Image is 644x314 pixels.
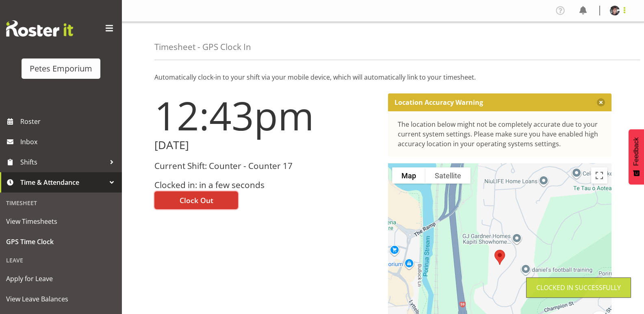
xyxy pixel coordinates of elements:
a: View Leave Balances [2,289,120,309]
h3: Current Shift: Counter - Counter 17 [154,161,378,171]
a: View Timesheets [2,211,120,232]
div: Clocked in Successfully [536,283,621,292]
span: Inbox [20,136,118,148]
span: Apply for Leave [6,273,116,285]
span: Roster [20,115,118,128]
button: Toggle fullscreen view [591,167,607,184]
span: GPS Time Clock [6,236,116,248]
p: Location Accuracy Warning [395,98,483,106]
a: GPS Time Clock [2,232,120,252]
div: Timesheet [2,195,120,211]
span: Feedback [633,137,640,166]
h1: 12:43pm [154,93,378,137]
span: Shifts [20,156,106,168]
span: View Timesheets [6,215,116,227]
div: Petes Emporium [30,63,92,75]
button: Show street map [392,167,425,184]
p: Automatically clock-in to your shift via your mobile device, which will automatically link to you... [154,72,611,82]
h4: Timesheet - GPS Clock In [154,42,251,52]
button: Clock Out [154,191,238,209]
button: Close message [597,98,605,106]
h2: [DATE] [154,139,378,152]
button: Feedback - Show survey [629,129,644,184]
div: The location below might not be completely accurate due to your current system settings. Please m... [398,119,602,149]
button: Show satellite imagery [425,167,471,184]
div: Leave [2,252,120,269]
img: Rosterit website logo [6,20,73,37]
a: Apply for Leave [2,269,120,289]
span: Time & Attendance [20,176,106,188]
h3: Clocked in: in a few seconds [154,180,378,190]
img: michelle-whaleb4506e5af45ffd00a26cc2b6420a9100.png [610,6,620,15]
span: Clock Out [180,195,213,206]
span: View Leave Balances [6,293,116,305]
